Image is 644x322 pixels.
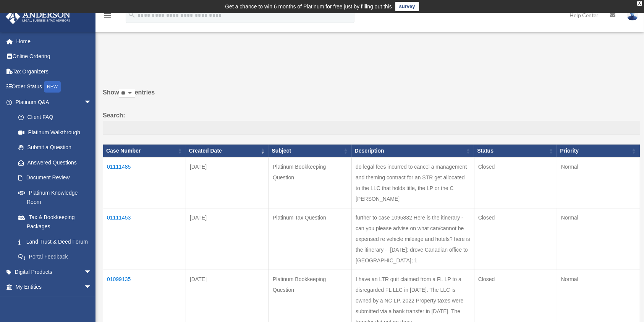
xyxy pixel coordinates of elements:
a: Document Review [11,170,99,185]
a: Platinum Knowledge Room [11,185,99,210]
th: Subject: activate to sort column ascending [269,145,352,158]
td: Normal [557,158,640,208]
i: menu [103,11,112,20]
th: Status: activate to sort column ascending [474,145,557,158]
td: [DATE] [186,208,269,270]
a: Digital Productsarrow_drop_down [5,264,103,280]
td: Closed [474,158,557,208]
a: Land Trust & Deed Forum [11,234,99,249]
a: Tax & Bookkeeping Packages [11,210,99,234]
i: search [128,10,136,19]
img: Anderson Advisors Platinum Portal [3,9,73,24]
td: Platinum Bookkeeping Question [269,158,352,208]
a: My Anderson Teamarrow_drop_down [5,294,103,310]
a: Submit a Question [11,140,99,155]
label: Search: [103,110,640,135]
a: Platinum Walkthrough [11,125,99,140]
td: [DATE] [186,158,269,208]
img: User Pic [627,10,638,21]
td: do legal fees incurred to cancel a management and theming contract for an STR get allocated to th... [352,158,474,208]
th: Case Number: activate to sort column ascending [103,145,186,158]
a: Portal Feedback [11,249,99,265]
td: Platinum Tax Question [269,208,352,270]
div: Get a chance to win 6 months of Platinum for free just by filling out this [225,2,392,11]
td: Normal [557,208,640,270]
span: arrow_drop_down [84,94,99,110]
span: arrow_drop_down [84,264,99,280]
td: further to case 1095832 Here is the itinerary - can you please advise on what can/cannot be expen... [352,208,474,270]
div: close [637,1,642,6]
a: Online Ordering [5,49,103,64]
span: arrow_drop_down [84,280,99,295]
td: 01111485 [103,158,186,208]
a: My Entitiesarrow_drop_down [5,280,103,295]
a: Client FAQ [11,110,99,125]
td: Closed [474,208,557,270]
a: menu [103,13,112,20]
th: Description: activate to sort column ascending [352,145,474,158]
label: Show entries [103,87,640,106]
input: Search: [103,121,640,135]
a: Order StatusNEW [5,79,103,95]
a: survey [395,2,419,11]
a: Answered Questions [11,155,95,170]
div: NEW [44,81,61,93]
th: Priority: activate to sort column ascending [557,145,640,158]
a: Tax Organizers [5,64,103,79]
td: 01111453 [103,208,186,270]
a: Platinum Q&Aarrow_drop_down [5,94,99,110]
th: Created Date: activate to sort column ascending [186,145,269,158]
span: arrow_drop_down [84,294,99,310]
a: Home [5,34,103,49]
select: Showentries [119,89,135,98]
